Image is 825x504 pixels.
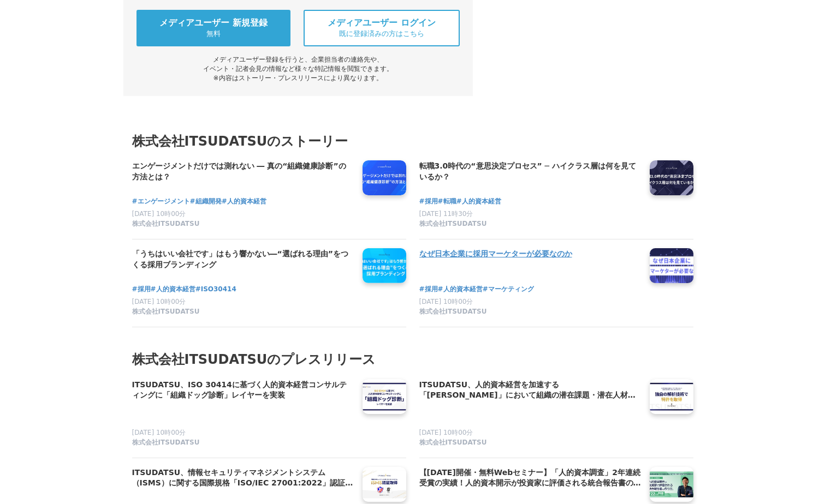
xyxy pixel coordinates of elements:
div: メディアユーザー登録を行うと、企業担当者の連絡先や、 イベント・記者会見の情報など様々な特記情報を閲覧できます。 ※内容はストーリー・プレスリリースにより異なります。 [136,55,460,83]
a: 株式会社ITSUDATSU [419,219,641,230]
span: 株式会社ITSUDATSU [419,219,487,229]
span: [DATE] 10時00分 [132,298,186,305]
a: #エンゲージメント [132,196,190,207]
a: ITSUDATSU、ISO 30414に基づく人的資本経営コンサルティングに「組織ドッグ診断」レイヤーを実装 [132,379,354,402]
a: エンゲージメントだけでは測れない ― 真の“組織健康診断”の方法とは？ [132,160,354,183]
h4: ITSUDATSU、人的資本経営を加速する「[PERSON_NAME]」において組織の潜在課題・潜在人材を可視化する独自の解析技術で特許を取得 [419,379,641,401]
span: 株式会社ITSUDATSU [132,307,200,316]
span: 株式会社ITSUDATSU [419,438,487,447]
a: #転職 [438,196,456,207]
span: 株式会社ITSUDATSU [132,219,200,229]
a: #人的資本経営 [151,284,195,295]
a: 株式会社ITSUDATSU [132,438,354,449]
span: [DATE] 10時00分 [132,210,186,218]
a: 株式会社ITSUDATSU [132,219,354,230]
h4: エンゲージメントだけでは測れない ― 真の“組織健康診断”の方法とは？ [132,160,354,183]
a: #採用 [132,284,151,295]
span: 無料 [206,29,221,39]
a: #ISO30414 [195,284,236,295]
h4: 【[DATE]開催・無料Webセミナー】「人的資本調査」2年連続受賞の実績！人的資本開示が投資家に評価される統合報告書の作り方 [419,467,641,489]
h4: 転職3.0時代の“意思決定プロセス” ─ ハイクラス層は何を見ているか？ [419,160,641,183]
h3: 株式会社ITSUDATSUのストーリー [132,131,693,152]
span: 既に登録済みの方はこちら [339,29,424,39]
a: 株式会社ITSUDATSU [132,307,354,318]
a: #人的資本経営 [438,284,483,295]
a: ITSUDATSU、情報セキュリティマネジメントシステム（ISMS）に関する国際規格「ISO/IEC 27001:2022」認証を取得 [132,467,354,490]
a: #採用 [419,284,438,295]
a: 株式会社ITSUDATSU [419,438,641,449]
a: #人的資本経営 [456,196,501,207]
h4: ITSUDATSU、情報セキュリティマネジメントシステム（ISMS）に関する国際規格「ISO/IEC 27001:2022」認証を取得 [132,467,354,489]
h2: 株式会社ITSUDATSUのプレスリリース [132,349,693,370]
a: メディアユーザー ログイン 既に登録済みの方はこちら [304,10,459,46]
a: 転職3.0時代の“意思決定プロセス” ─ ハイクラス層は何を見ているか？ [419,160,641,183]
span: [DATE] 11時30分 [419,210,473,218]
a: メディアユーザー 新規登録 無料 [136,10,291,46]
span: [DATE] 10時00分 [419,429,473,436]
a: なぜ日本企業に採用マーケターが必要なのか [419,248,641,271]
a: #人的資本経営 [222,196,266,207]
span: 株式会社ITSUDATSU [132,438,200,447]
a: 株式会社ITSUDATSU [419,307,641,318]
span: メディアユーザー 新規登録 [159,17,268,29]
span: メディアユーザー ログイン [328,17,436,29]
span: 株式会社ITSUDATSU [419,307,487,316]
a: #マーケティング [483,284,534,295]
h4: ITSUDATSU、ISO 30414に基づく人的資本経営コンサルティングに「組織ドッグ診断」レイヤーを実装 [132,379,354,401]
h4: なぜ日本企業に採用マーケターが必要なのか [419,248,641,260]
a: ITSUDATSU、人的資本経営を加速する「[PERSON_NAME]」において組織の潜在課題・潜在人材を可視化する独自の解析技術で特許を取得 [419,379,641,402]
a: #組織開発 [190,196,222,207]
a: 【[DATE]開催・無料Webセミナー】「人的資本調査」2年連続受賞の実績！人的資本開示が投資家に評価される統合報告書の作り方 [419,467,641,490]
span: [DATE] 10時00分 [419,298,473,305]
a: #採用 [419,196,438,207]
span: [DATE] 10時00分 [132,429,186,436]
a: 「うちはいい会社です」はもう響かない―“選ばれる理由”をつくる採用ブランディング [132,248,354,271]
